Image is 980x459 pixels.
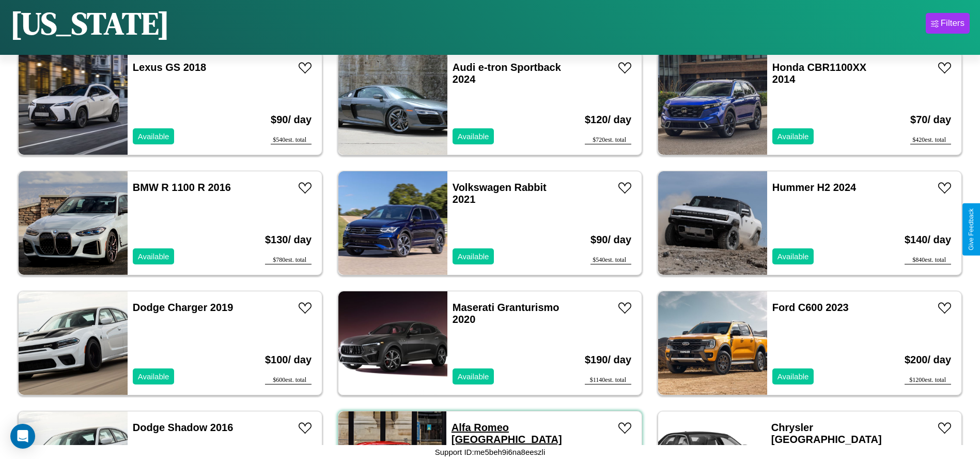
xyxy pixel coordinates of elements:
div: $ 1200 est. total [905,376,951,384]
h3: $ 190 / day [585,344,631,376]
p: Support ID: me5beh9i6na8eeszli [435,445,545,459]
p: Available [777,129,809,143]
a: Chrysler [GEOGRAPHIC_DATA] 2016 [771,422,882,457]
h3: $ 90 / day [590,224,631,256]
button: Filters [926,13,970,34]
a: Honda CBR1100XX 2014 [772,62,866,85]
a: BMW R 1100 R 2016 [133,182,231,193]
a: Lexus GS 2018 [133,62,206,73]
div: $ 840 est. total [905,256,951,264]
a: Dodge Charger 2019 [133,302,234,313]
a: Volkswagen Rabbit 2021 [453,182,547,205]
h3: $ 120 / day [585,103,631,136]
h3: $ 200 / day [905,344,951,376]
p: Available [458,369,489,383]
a: Dodge Shadow 2016 [133,422,234,433]
a: Maserati Granturismo 2020 [453,302,559,325]
p: Available [458,129,489,143]
h1: [US_STATE] [10,2,169,45]
h3: $ 140 / day [905,224,951,256]
div: Give Feedback [968,209,975,250]
p: Available [138,369,169,383]
div: $ 780 est. total [265,256,312,264]
a: Ford C600 2023 [772,302,849,313]
div: $ 540 est. total [271,136,312,144]
div: $ 720 est. total [585,136,631,144]
div: $ 420 est. total [910,136,951,144]
a: Alfa Romeo [GEOGRAPHIC_DATA] 2014 [452,422,562,457]
p: Available [138,129,169,143]
div: Filters [941,18,965,28]
a: Audi e-tron Sportback 2024 [453,62,561,85]
p: Available [777,369,809,383]
p: Available [777,249,809,263]
h3: $ 100 / day [265,344,312,376]
div: $ 1140 est. total [585,376,631,384]
a: Hummer H2 2024 [772,182,856,193]
h3: $ 70 / day [910,103,951,136]
div: $ 540 est. total [590,256,631,264]
h3: $ 130 / day [265,224,312,256]
p: Available [458,249,489,263]
p: Available [138,249,169,263]
div: Open Intercom Messenger [10,424,35,449]
h3: $ 90 / day [271,103,312,136]
div: $ 600 est. total [265,376,312,384]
